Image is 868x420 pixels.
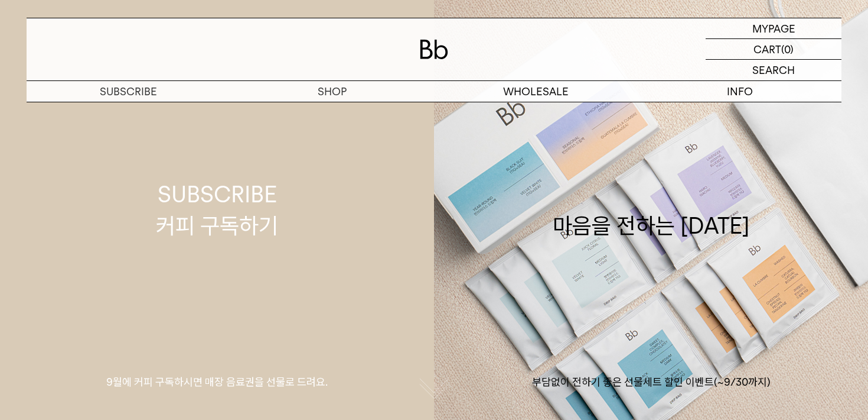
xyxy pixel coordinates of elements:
p: INFO [638,81,841,102]
p: SEARCH [752,60,795,80]
p: WHOLESALE [434,81,638,102]
a: SUBSCRIBE [27,81,230,102]
a: MYPAGE [706,18,841,39]
p: MYPAGE [752,18,795,38]
img: 로고 [420,40,448,59]
a: SHOP [230,81,434,102]
p: 부담없이 전하기 좋은 선물세트 할인 이벤트(~9/30까지) [434,375,868,389]
a: CART (0) [706,39,841,60]
div: SUBSCRIBE 커피 구독하기 [156,179,278,241]
div: 마음을 전하는 [DATE] [553,179,750,241]
p: (0) [781,39,794,59]
p: CART [753,39,781,59]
